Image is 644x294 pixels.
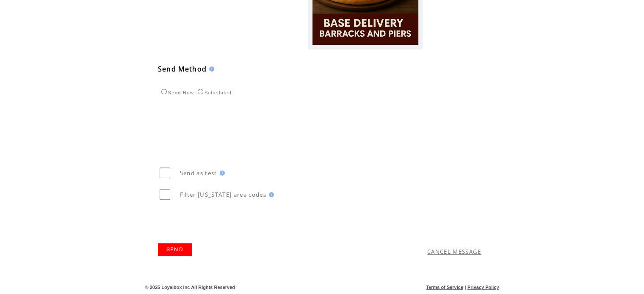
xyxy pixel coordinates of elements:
[161,89,167,94] input: Send Now
[217,170,225,176] img: help.gif
[158,243,192,256] a: SEND
[464,285,466,290] span: |
[145,285,235,290] span: © 2025 Loyalbox Inc All Rights Reserved
[198,89,203,94] input: Scheduled
[467,285,499,290] a: Privacy Policy
[196,90,232,95] label: Scheduled
[158,64,207,74] span: Send Method
[207,66,214,71] img: help.gif
[159,90,194,95] label: Send Now
[180,169,217,177] span: Send as test
[427,248,481,256] a: CANCEL MESSAGE
[426,285,463,290] a: Terms of Service
[266,192,274,197] img: help.gif
[180,191,266,198] span: Filter [US_STATE] area codes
